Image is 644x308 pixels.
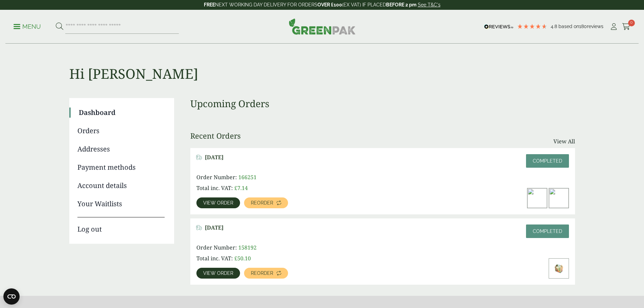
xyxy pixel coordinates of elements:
a: Reorder [244,197,288,208]
span: £ [234,184,237,192]
span: 158192 [238,244,257,251]
a: Log out [77,217,165,234]
i: Cart [622,23,630,30]
span: Total inc. VAT: [196,184,233,192]
a: Reorder [244,268,288,279]
span: Based on [558,24,579,29]
button: Open CMP widget [3,288,20,305]
div: 4.78 Stars [517,23,547,29]
img: 8_kraft_1_1-300x200.jpg [549,188,569,208]
span: Total inc. VAT: [196,255,233,262]
a: See T&C's [418,2,440,7]
h1: Hi [PERSON_NAME] [69,44,575,82]
span: 180 [579,24,587,29]
span: Completed [533,229,562,234]
a: View order [196,197,240,208]
a: Payment methods [77,162,165,172]
img: Jungle-Childrens-Meal-Box-v2-300x200.jpg [549,259,569,278]
a: Orders [77,126,165,136]
span: 4.8 [551,24,558,29]
a: Menu [14,23,41,29]
a: View All [553,137,575,145]
span: reviews [587,24,603,29]
span: Completed [533,158,562,164]
h3: Upcoming Orders [190,98,575,110]
span: 166251 [238,173,257,181]
strong: FREE [204,2,215,7]
a: Dashboard [79,108,165,118]
bdi: 7.14 [234,184,248,192]
span: £ [234,255,237,262]
a: View order [196,268,240,279]
i: My Account [610,23,618,30]
p: Menu [14,23,41,31]
img: GreenPak Supplies [289,18,356,34]
span: View order [203,271,233,276]
strong: OVER £100 [317,2,342,7]
a: Your Waitlists [77,199,165,209]
a: Account details [77,181,165,191]
a: 0 [622,22,630,32]
strong: BEFORE 2 pm [386,2,416,7]
h3: Recent Orders [190,131,241,140]
span: [DATE] [205,224,223,231]
span: [DATE] [205,154,223,161]
span: Order Number: [196,244,237,251]
span: Order Number: [196,173,237,181]
a: Addresses [77,144,165,154]
bdi: 50.10 [234,255,251,262]
span: Reorder [251,271,273,276]
span: Reorder [251,200,273,205]
img: dsc_6879a_1-300x200.jpg [527,188,547,208]
img: REVIEWS.io [484,24,514,29]
span: View order [203,200,233,205]
span: 0 [628,20,635,26]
